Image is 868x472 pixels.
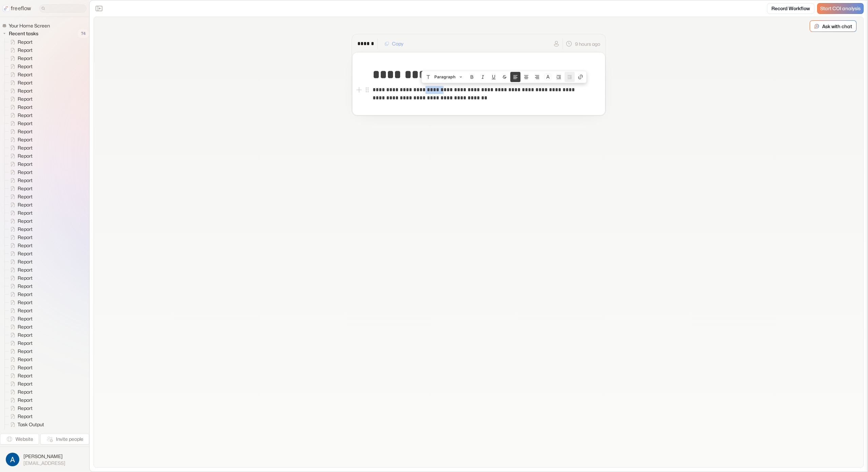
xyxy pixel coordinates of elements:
img: profile [6,453,19,466]
a: Record Workflow [767,3,814,14]
span: Report [16,201,35,208]
button: Align text center [521,72,531,82]
span: Report [16,71,35,78]
a: Report [5,355,35,363]
button: Unnest block [565,72,575,82]
span: Report [16,380,35,387]
p: Ask with chat [822,23,852,30]
p: 9 hours ago [575,40,600,47]
button: Align text right [532,72,542,82]
a: Report [5,46,35,54]
span: Report [16,405,35,412]
a: Report [5,152,35,160]
a: Report [5,347,35,355]
button: Underline [489,72,499,82]
a: Report [5,111,35,119]
a: Report [5,323,35,331]
span: Report [16,177,35,184]
span: Report [16,128,35,135]
a: Report [5,127,35,136]
button: [PERSON_NAME][EMAIL_ADDRESS] [4,451,85,468]
span: Report [16,104,35,111]
a: Report [5,339,35,347]
button: Recent tasks [2,29,41,38]
span: Report [16,112,35,119]
a: Report [5,298,35,307]
span: Report [16,242,35,249]
span: Report [16,258,35,265]
a: Report [5,87,35,95]
span: Report [16,169,35,176]
span: Report [16,136,35,143]
a: Report [5,136,35,144]
span: Report [16,55,35,62]
span: Report [16,185,35,192]
a: Report [5,274,35,282]
button: Nest block [554,72,564,82]
a: Report [5,412,35,420]
span: Report [16,161,35,168]
a: Report [5,168,35,176]
a: Task Output [5,420,47,429]
button: Add block [355,86,363,94]
button: Invite people [40,434,89,445]
span: Report [16,63,35,70]
a: Report [5,241,35,250]
span: Report [16,120,35,127]
button: Colors [543,72,553,82]
a: Report [5,388,35,396]
a: Report [5,250,35,258]
a: Report [5,331,35,339]
a: Report [5,258,35,266]
a: Report [5,307,35,315]
a: Report [5,62,35,71]
a: Report [5,54,35,62]
a: Report [5,380,35,388]
span: Report [16,234,35,241]
a: Report [5,209,35,217]
a: Report [5,160,35,168]
button: Open block menu [363,86,371,94]
a: Your Home Screen [2,22,53,29]
span: Task Output [16,421,46,428]
a: Report [5,372,35,380]
span: Report [16,413,35,420]
span: Report [16,275,35,281]
span: Report [16,267,35,273]
span: Report [16,226,35,233]
button: Italic [478,72,488,82]
span: Report [16,356,35,363]
span: Task Output [16,429,46,436]
a: Report [5,184,35,193]
a: Report [5,290,35,298]
span: Report [16,323,35,330]
span: Report [16,307,35,314]
span: Report [16,39,35,45]
span: [PERSON_NAME] [23,453,65,460]
a: Report [5,103,35,111]
a: Report [5,176,35,184]
span: Report [16,397,35,404]
button: Strike [499,72,510,82]
a: freeflow [3,4,31,13]
a: Report [5,225,35,233]
span: Report [16,340,35,347]
a: Start COI analysis [817,3,864,14]
button: Paragraph [422,72,466,82]
span: Report [16,218,35,224]
a: Report [5,38,35,46]
a: Report [5,95,35,103]
span: Report [16,299,35,306]
span: Report [16,144,35,151]
a: Report [5,144,35,152]
span: Start COI analysis [820,6,861,12]
a: Report [5,363,35,372]
button: Close the sidebar [94,3,104,14]
a: Report [5,201,35,209]
span: Report [16,79,35,86]
span: Report [16,47,35,54]
span: Report [16,283,35,290]
span: Report [16,364,35,371]
a: Report [5,315,35,323]
a: Report [5,396,35,404]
